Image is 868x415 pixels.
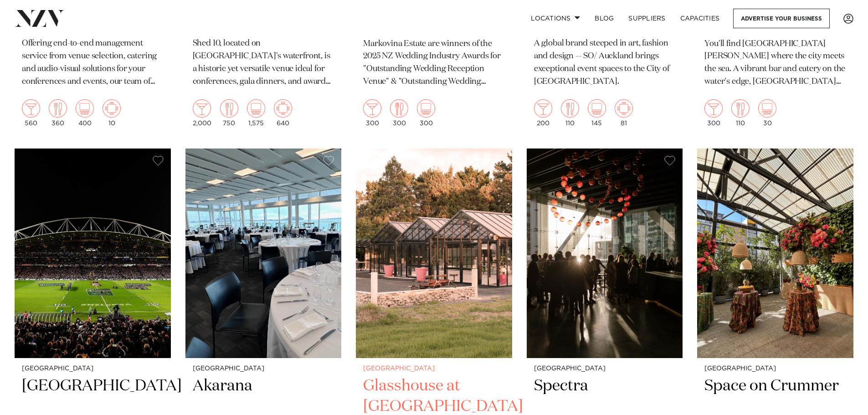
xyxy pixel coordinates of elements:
[247,99,265,127] div: 1,575
[390,99,408,118] img: dining.png
[534,99,552,118] img: cocktail.png
[731,99,750,127] div: 110
[274,99,292,127] div: 640
[193,365,334,372] small: [GEOGRAPHIC_DATA]
[673,9,727,28] a: Capacities
[103,99,121,127] div: 10
[363,99,381,118] img: cocktail.png
[363,38,505,89] p: Markovina Estate are winners of the 2025 NZ Wedding Industry Awards for "Outstanding Wedding Rece...
[193,99,211,118] img: cocktail.png
[621,9,673,28] a: SUPPLIERS
[524,9,587,28] a: Locations
[220,99,238,127] div: 750
[49,99,67,127] div: 360
[561,99,579,118] img: dining.png
[76,99,94,118] img: theatre.png
[76,99,94,127] div: 400
[588,99,606,127] div: 145
[534,37,676,88] p: A global brand steeped in art, fashion and design — SO/ Auckland brings exceptional event spaces ...
[704,99,723,127] div: 300
[704,365,846,372] small: [GEOGRAPHIC_DATA]
[15,10,64,26] img: nzv-logo.png
[193,99,211,127] div: 2,000
[363,365,505,372] small: [GEOGRAPHIC_DATA]
[390,99,408,127] div: 300
[363,99,381,127] div: 300
[247,99,265,118] img: theatre.png
[758,99,776,127] div: 30
[588,99,606,118] img: theatre.png
[22,99,40,127] div: 560
[22,37,164,88] p: Offering end-to-end management service from venue selection, catering and audio-visual solutions ...
[49,99,67,118] img: dining.png
[193,37,334,88] p: Shed 10, located on [GEOGRAPHIC_DATA]'s waterfront, is a historic yet versatile venue ideal for c...
[220,99,238,118] img: dining.png
[704,38,846,89] p: You'll find [GEOGRAPHIC_DATA][PERSON_NAME] where the city meets the sea. A vibrant bar and eatery...
[274,99,292,118] img: meeting.png
[417,99,435,127] div: 300
[561,99,579,127] div: 110
[534,99,552,127] div: 200
[758,99,776,118] img: theatre.png
[22,99,40,118] img: cocktail.png
[534,365,676,372] small: [GEOGRAPHIC_DATA]
[587,9,621,28] a: BLOG
[615,99,633,118] img: meeting.png
[103,99,121,118] img: meeting.png
[731,99,750,118] img: dining.png
[417,99,435,118] img: theatre.png
[733,9,830,28] a: Advertise your business
[615,99,633,127] div: 81
[704,99,723,118] img: cocktail.png
[22,365,164,372] small: [GEOGRAPHIC_DATA]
